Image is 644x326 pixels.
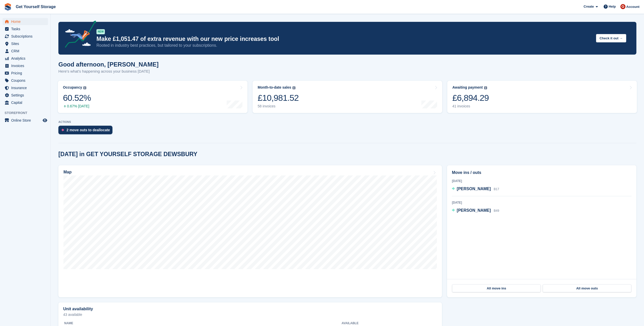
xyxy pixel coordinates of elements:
a: All move outs [543,284,631,292]
a: menu [3,92,48,99]
p: Here's what's happening across your business [DATE] [58,69,159,74]
a: menu [3,33,48,40]
img: stora-icon-8386f47178a22dfd0bd8f6a31ec36ba5ce8667c1dd55bd0f319d3a0aa187defe.svg [4,3,12,11]
div: £10,981.52 [258,93,299,103]
span: Help [609,4,616,9]
span: Insurance [11,84,42,91]
a: menu [3,47,48,55]
a: Occupancy 60.52% 0.67% [DATE] [58,81,247,113]
a: menu [3,77,48,84]
img: move_outs_to_deallocate_icon-f764333ba52eb49d3ac5e1228854f67142a1ed5810a6f6cc68b1a99e826820c5.svg [61,128,64,132]
a: [PERSON_NAME] B17 [452,186,499,192]
div: 60.52% [63,93,91,103]
div: Awaiting payment [452,85,483,90]
p: ACTIONS [58,120,636,124]
div: Occupancy [63,85,82,90]
span: [PERSON_NAME] [457,208,491,213]
span: Invoices [11,62,42,69]
div: £6,894.29 [452,93,489,103]
a: menu [3,18,48,25]
span: Coupons [11,77,42,84]
a: Map [58,165,442,297]
div: 0.67% [DATE] [63,104,91,108]
span: Subscriptions [11,33,42,40]
span: Storefront [5,110,51,116]
h2: [DATE] in GET YOURSELF STORAGE DEWSBURY [58,151,197,158]
p: Make £1,051.47 of extra revenue with our new price increases tool [96,35,592,43]
a: menu [3,40,48,47]
span: Pricing [11,70,42,77]
span: CRM [11,47,42,55]
img: James Brocklehurst [620,4,625,9]
div: 58 invoices [258,104,299,108]
img: price-adjustments-announcement-icon-8257ccfd72463d97f412b2fc003d46551f7dbcb40ab6d574587a9cd5c0d94... [61,21,96,50]
span: Capital [11,99,42,106]
div: 41 invoices [452,104,489,108]
a: menu [3,55,48,62]
a: [PERSON_NAME] B49 [452,207,499,214]
a: menu [3,25,48,32]
span: Account [626,4,639,9]
a: Awaiting payment £6,894.29 41 invoices [447,81,637,113]
h1: Good afternoon, [PERSON_NAME] [58,61,159,68]
span: B17 [494,187,499,191]
a: Preview store [42,117,48,123]
h2: Move ins / outs [452,170,632,176]
span: Settings [11,92,42,99]
a: All move ins [452,284,541,292]
span: B49 [494,209,499,213]
a: Month-to-date sales £10,981.52 58 invoices [253,81,442,113]
div: NEW [96,29,105,34]
a: menu [3,84,48,91]
span: Sites [11,40,42,47]
p: Rooted in industry best practices, but tailored to your subscriptions. [96,43,592,48]
span: Tasks [11,25,42,32]
span: [PERSON_NAME] [457,187,491,191]
span: Analytics [11,55,42,62]
p: 43 available [63,313,437,316]
h2: Unit availability [63,307,93,311]
img: icon-info-grey-7440780725fd019a000dd9b08b2336e03edf1995a4989e88bcd33f0948082b44.svg [292,86,295,89]
a: 2 move outs to deallocate [58,126,115,137]
a: menu [3,99,48,106]
h2: Map [63,170,72,174]
a: menu [3,70,48,77]
a: menu [3,62,48,69]
img: icon-info-grey-7440780725fd019a000dd9b08b2336e03edf1995a4989e88bcd33f0948082b44.svg [484,86,487,89]
div: [DATE] [452,200,632,205]
button: Check it out → [596,34,626,42]
div: 2 move outs to deallocate [67,128,110,132]
img: icon-info-grey-7440780725fd019a000dd9b08b2336e03edf1995a4989e88bcd33f0948082b44.svg [83,86,86,89]
span: Home [11,18,42,25]
a: menu [3,117,48,124]
div: Month-to-date sales [258,85,291,90]
div: [DATE] [452,179,632,183]
span: Create [584,4,594,9]
span: Online Store [11,117,42,124]
a: Get Yourself Storage [14,3,58,11]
